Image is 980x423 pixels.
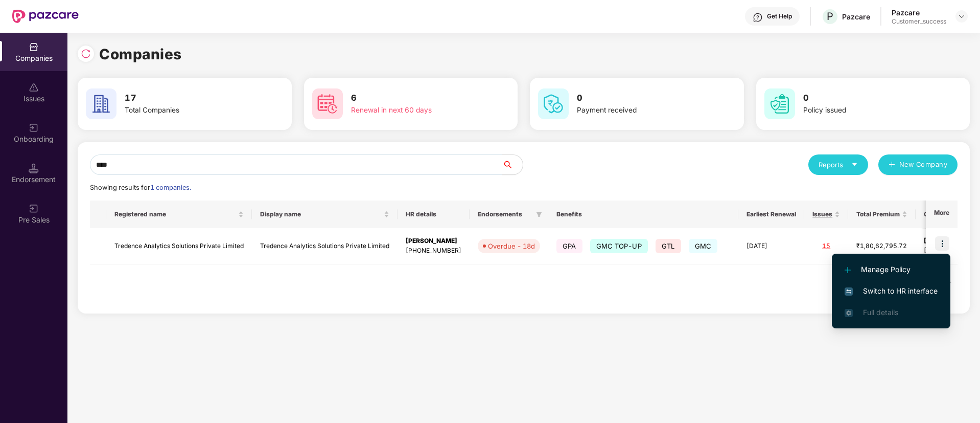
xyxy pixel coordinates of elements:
span: caret-down [851,161,858,168]
div: [PERSON_NAME] [406,236,461,246]
div: Customer_success [892,17,946,26]
span: Manage Policy [845,264,938,275]
td: Tredence Analytics Solutions Private Limited [106,228,252,264]
h3: 0 [803,92,932,105]
span: GTL [656,239,681,253]
h1: Companies [99,43,182,65]
th: Issues [804,201,848,228]
img: svg+xml;base64,PHN2ZyB3aWR0aD0iMjAiIGhlaWdodD0iMjAiIHZpZXdCb3g9IjAgMCAyMCAyMCIgZmlsbD0ibm9uZSIgeG... [29,204,39,214]
img: svg+xml;base64,PHN2ZyB3aWR0aD0iMTQuNSIgaGVpZ2h0PSIxNC41IiB2aWV3Qm94PSIwIDAgMTYgMTYiIGZpbGw9Im5vbm... [29,163,39,173]
span: search [502,161,523,169]
img: svg+xml;base64,PHN2ZyBpZD0iUmVsb2FkLTMyeDMyIiB4bWxucz0iaHR0cDovL3d3dy53My5vcmcvMjAwMC9zdmciIHdpZH... [81,49,91,59]
div: Get Help [767,12,792,20]
img: svg+xml;base64,PHN2ZyB4bWxucz0iaHR0cDovL3d3dy53My5vcmcvMjAwMC9zdmciIHdpZHRoPSIxMi4yMDEiIGhlaWdodD... [845,267,851,273]
div: Policy issued [803,105,932,116]
span: Switch to HR interface [845,285,938,297]
td: Tredence Analytics Solutions Private Limited [252,228,398,264]
th: Display name [252,201,398,228]
div: Payment received [577,105,706,116]
img: svg+xml;base64,PHN2ZyBpZD0iQ29tcGFuaWVzIiB4bWxucz0iaHR0cDovL3d3dy53My5vcmcvMjAwMC9zdmciIHdpZHRoPS... [29,42,39,52]
div: Pazcare [892,8,946,17]
h3: 0 [577,92,706,105]
div: [PHONE_NUMBER] [406,246,461,256]
span: Registered name [114,210,236,218]
span: Issues [812,210,832,218]
img: svg+xml;base64,PHN2ZyB4bWxucz0iaHR0cDovL3d3dy53My5vcmcvMjAwMC9zdmciIHdpZHRoPSI2MCIgaGVpZ2h0PSI2MC... [86,88,116,119]
span: GMC [689,239,718,253]
span: Display name [260,210,382,218]
th: HR details [398,201,470,228]
div: Renewal in next 60 days [351,105,480,116]
span: GPA [556,239,582,253]
span: filter [536,211,542,217]
img: svg+xml;base64,PHN2ZyB3aWR0aD0iMjAiIGhlaWdodD0iMjAiIHZpZXdCb3g9IjAgMCAyMCAyMCIgZmlsbD0ibm9uZSIgeG... [29,123,39,133]
span: P [827,10,833,23]
img: svg+xml;base64,PHN2ZyBpZD0iSXNzdWVzX2Rpc2FibGVkIiB4bWxucz0iaHR0cDovL3d3dy53My5vcmcvMjAwMC9zdmciIH... [29,82,39,93]
span: New Company [899,160,948,170]
span: Showing results for [90,184,191,191]
img: svg+xml;base64,PHN2ZyB4bWxucz0iaHR0cDovL3d3dy53My5vcmcvMjAwMC9zdmciIHdpZHRoPSI2MCIgaGVpZ2h0PSI2MC... [312,88,343,119]
img: svg+xml;base64,PHN2ZyBpZD0iRHJvcGRvd24tMzJ4MzIiIHhtbG5zPSJodHRwOi8vd3d3LnczLm9yZy8yMDAwL3N2ZyIgd2... [958,12,966,20]
div: Reports [819,160,858,170]
td: [DATE] [738,228,804,264]
span: Total Premium [856,210,900,218]
span: plus [889,161,895,169]
button: plusNew Company [878,154,958,175]
div: Total Companies [125,105,253,116]
button: search [502,154,523,175]
span: Full details [863,308,898,317]
th: More [926,201,958,228]
img: svg+xml;base64,PHN2ZyB4bWxucz0iaHR0cDovL3d3dy53My5vcmcvMjAwMC9zdmciIHdpZHRoPSIxNi4zNjMiIGhlaWdodD... [845,309,853,317]
th: Total Premium [848,201,916,228]
span: 1 companies. [150,184,191,191]
div: 15 [812,241,840,251]
span: GMC TOP-UP [590,239,648,253]
h3: 6 [351,92,480,105]
span: Endorsements [478,210,532,218]
th: Registered name [106,201,252,228]
img: svg+xml;base64,PHN2ZyB4bWxucz0iaHR0cDovL3d3dy53My5vcmcvMjAwMC9zdmciIHdpZHRoPSI2MCIgaGVpZ2h0PSI2MC... [538,88,569,119]
span: filter [534,208,544,220]
img: icon [935,236,949,251]
img: svg+xml;base64,PHN2ZyBpZD0iSGVscC0zMngzMiIgeG1sbnM9Imh0dHA6Ly93d3cudzMub3JnLzIwMDAvc3ZnIiB3aWR0aD... [753,12,763,23]
img: svg+xml;base64,PHN2ZyB4bWxucz0iaHR0cDovL3d3dy53My5vcmcvMjAwMC9zdmciIHdpZHRoPSIxNiIgaGVpZ2h0PSIxNi... [845,287,853,296]
img: New Pazcare Logo [12,10,79,23]
th: Benefits [548,201,738,228]
div: Pazcare [842,12,870,21]
img: svg+xml;base64,PHN2ZyB4bWxucz0iaHR0cDovL3d3dy53My5vcmcvMjAwMC9zdmciIHdpZHRoPSI2MCIgaGVpZ2h0PSI2MC... [764,88,795,119]
div: ₹1,80,62,795.72 [856,241,907,251]
div: Overdue - 18d [488,241,535,251]
th: Earliest Renewal [738,201,804,228]
h3: 17 [125,92,253,105]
